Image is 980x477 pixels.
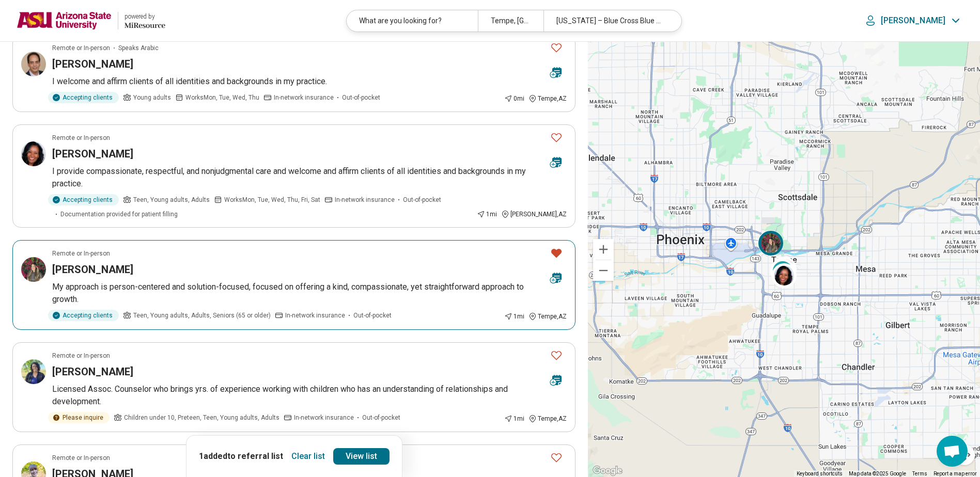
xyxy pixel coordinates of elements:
span: Out-of-pocket [362,413,400,422]
p: Remote or In-person [52,351,110,360]
div: 1 mi [504,414,524,423]
img: Arizona State University [17,8,112,33]
p: Remote or In-person [52,133,110,142]
a: Report a map error [934,471,977,476]
div: Tempe, [GEOGRAPHIC_DATA] [478,10,543,31]
div: 2 [757,230,782,255]
a: Terms (opens in new tab) [912,471,927,476]
span: Documentation provided for patient filling [60,210,178,219]
h3: [PERSON_NAME] [52,57,133,71]
div: Please inquire [48,412,110,423]
div: 1 mi [504,312,524,321]
p: [PERSON_NAME] [881,15,945,26]
button: Favorite [546,127,567,148]
button: Favorite [546,37,567,58]
span: Works Mon, Tue, Wed, Thu, Fri, Sat [224,195,320,204]
span: to referral list [227,451,283,461]
div: Accepting clients [48,92,119,103]
p: Remote or In-person [52,43,110,53]
span: Teen, Young adults, Adults, Seniors (65 or older) [133,311,271,320]
button: Favorite [546,243,567,264]
span: Works Mon, Tue, Wed, Thu [185,93,259,102]
button: Favorite [546,345,567,366]
span: Teen, Young adults, Adults [133,195,210,204]
a: View list [333,448,390,465]
div: [PERSON_NAME] , AZ [501,210,567,219]
span: In-network insurance [335,195,395,204]
div: Tempe , AZ [528,414,567,423]
div: 1 mi [477,210,497,219]
span: Children under 10, Preteen, Teen, Young adults, Adults [124,413,279,422]
div: 3 [770,259,795,283]
span: Out-of-pocket [353,311,392,320]
p: My approach is person-centered and solution-focused, focused on offering a kind, compassionate, y... [52,281,567,306]
span: Young adults [133,93,171,102]
h3: [PERSON_NAME] [52,147,133,161]
button: Zoom in [593,239,614,260]
div: [US_STATE] – Blue Cross Blue Shield [543,10,675,31]
span: Map data ©2025 Google [849,471,906,476]
p: 1 added [199,450,283,463]
h3: [PERSON_NAME] [52,364,133,379]
span: Out-of-pocket [403,195,441,204]
p: Remote or In-person [52,453,110,463]
a: Arizona State Universitypowered by [17,8,165,33]
button: Zoom out [593,260,614,281]
p: I provide compassionate, respectful, and nonjudgmental care and welcome and affirm clients of all... [52,165,567,190]
div: Tempe , AZ [528,312,567,321]
div: Accepting clients [48,194,119,205]
span: In-network insurance [285,311,345,320]
span: Out-of-pocket [342,93,380,102]
div: Tempe , AZ [528,94,567,103]
div: Accepting clients [48,310,119,321]
div: What are you looking for? [347,10,478,31]
span: In-network insurance [294,413,354,422]
p: Licensed Assoc. Counselor who brings yrs. of experience working with children who has an understa... [52,383,567,408]
div: Open chat [937,436,968,467]
button: Favorite [546,447,567,468]
h3: [PERSON_NAME] [52,262,133,277]
div: powered by [125,12,165,21]
span: Speaks Arabic [118,43,159,53]
p: I welcome and affirm clients of all identities and backgrounds in my practice. [52,75,567,88]
p: Remote or In-person [52,249,110,258]
span: In-network insurance [274,93,334,102]
div: 0 mi [504,94,524,103]
button: Clear list [287,448,329,465]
